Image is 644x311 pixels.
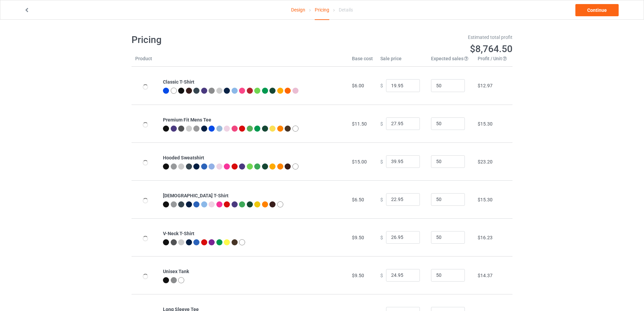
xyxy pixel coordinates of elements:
span: $15.30 [478,121,493,127]
span: $ [380,197,383,202]
b: V-Neck T-Shirt [163,231,194,236]
img: heather_texture.png [171,277,177,283]
div: Estimated total profit [327,34,513,41]
span: $15.30 [478,197,493,202]
b: Hooded Sweatshirt [163,155,204,160]
b: Classic T-Shirt [163,79,194,85]
b: Unisex Tank [163,269,189,274]
th: Product [132,55,159,67]
span: $ [380,235,383,240]
b: [DEMOGRAPHIC_DATA] T-Shirt [163,193,229,198]
th: Profit / Unit [474,55,512,67]
span: $8,764.50 [470,43,512,54]
span: $ [380,83,383,88]
span: $9.50 [352,273,364,278]
span: $ [380,159,383,164]
b: Premium Fit Mens Tee [163,117,211,123]
span: $14.37 [478,273,493,278]
img: heather_texture.png [193,126,199,132]
a: Continue [575,4,619,16]
th: Sale price [377,55,427,67]
div: Details [339,0,353,19]
span: $23.20 [478,159,493,164]
img: heather_texture.png [209,88,215,94]
span: $11.50 [352,121,367,127]
a: Design [291,0,305,19]
span: $12.97 [478,83,493,88]
span: $ [380,272,383,278]
span: $6.00 [352,83,364,88]
span: $9.50 [352,235,364,240]
th: Expected sales [427,55,474,67]
span: $ [380,121,383,126]
span: $16.23 [478,235,493,240]
div: Pricing [315,0,329,20]
span: $15.00 [352,159,367,164]
span: $6.50 [352,197,364,202]
h1: Pricing [132,34,317,46]
th: Base cost [348,55,377,67]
